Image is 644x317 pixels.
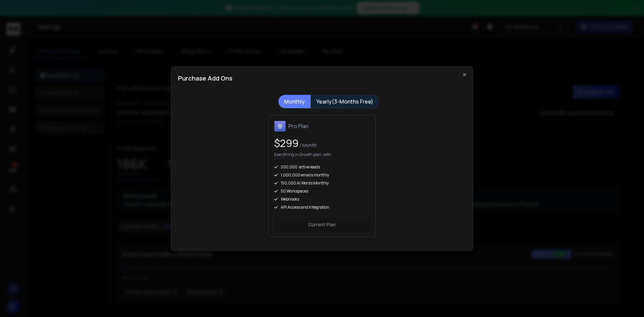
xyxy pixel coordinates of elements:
h1: Pro Plan [288,122,309,130]
div: 50 Workspaces [274,189,370,194]
span: $ 299 [274,136,299,150]
button: Yearly(3-Months Free) [311,95,379,108]
img: Pro Plan icon [274,120,286,132]
h1: Purchase Add Ons [178,73,232,83]
div: Webhooks [274,197,370,202]
div: 1,000,000 emails monthly [274,172,370,178]
div: API Access and Integration [274,205,370,210]
button: Monthly [278,95,311,108]
span: / Month [299,142,317,148]
div: 200,000 active leads [274,164,370,170]
div: 150,000 AI Words Monthly [274,180,370,186]
p: Everything in Growth plan, with [274,152,331,159]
